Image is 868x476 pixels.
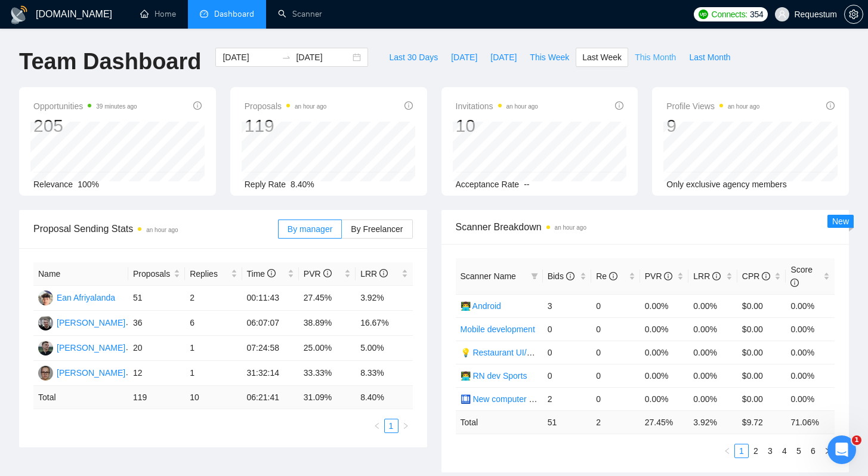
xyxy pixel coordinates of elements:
td: 0.00% [688,364,737,387]
td: 0.00% [786,387,835,410]
span: info-circle [323,269,332,277]
span: info-circle [664,272,672,280]
a: 6 [807,444,820,458]
a: 👨‍💻 RN dev Sports [461,371,527,381]
td: 16.67% [356,311,412,336]
span: dashboard [200,10,208,18]
a: AS[PERSON_NAME] [38,342,125,352]
td: 27.45% [299,286,356,311]
button: Last Week [576,48,628,67]
span: Relevance [33,180,73,189]
a: 1 [735,444,748,458]
button: Last 30 Days [382,48,444,67]
td: 51 [128,286,185,311]
td: 0.00% [688,294,737,317]
td: 0.00% [640,387,689,410]
span: LRR [360,269,388,279]
td: 10 [185,386,242,409]
td: 2 [543,387,592,410]
li: 6 [806,444,820,458]
td: 0 [543,364,592,387]
input: Start date [223,51,277,64]
td: 5.00% [356,336,412,361]
span: Proposals [245,99,327,113]
th: Name [33,262,128,286]
span: left [724,447,731,455]
td: 0 [591,294,640,317]
li: Next Page [399,419,413,433]
span: info-circle [615,101,623,110]
td: $0.00 [737,317,786,341]
span: info-circle [404,101,413,110]
a: EAEan Afriyalanda [38,292,115,302]
span: info-circle [826,101,835,110]
td: 31:32:14 [242,361,299,386]
span: [DATE] [490,51,517,64]
td: Total [33,386,128,409]
span: Reply Rate [245,180,286,189]
div: 9 [666,115,759,137]
span: By manager [288,224,332,234]
td: 119 [128,386,185,409]
li: 5 [792,444,806,458]
td: 0.00% [786,364,835,387]
span: info-circle [267,269,276,277]
td: 00:11:43 [242,286,299,311]
span: filter [529,267,540,285]
td: 27.45 % [640,410,689,434]
a: 5 [792,444,805,458]
li: 4 [777,444,792,458]
td: 1 [185,336,242,361]
span: 354 [750,8,763,21]
button: right [820,444,835,458]
td: 07:24:58 [242,336,299,361]
span: Last Week [582,51,622,64]
td: 0.00% [640,341,689,364]
button: left [720,444,734,458]
a: 2 [749,444,762,458]
img: logo [10,5,29,24]
span: 100% [78,180,99,189]
time: 39 minutes ago [96,103,137,110]
a: homeHome [140,9,176,19]
span: Invitations [456,99,538,113]
img: upwork-logo.png [699,10,708,19]
span: info-circle [762,272,770,280]
span: [DATE] [451,51,477,64]
span: info-circle [379,269,388,277]
td: 0 [591,364,640,387]
button: This Month [628,48,682,67]
span: Last Month [689,51,730,64]
span: Time [247,269,276,279]
span: right [402,422,409,429]
li: 1 [384,419,399,433]
span: This Week [530,51,569,64]
div: [PERSON_NAME] [57,341,125,354]
span: info-circle [790,279,799,287]
a: 💡 Restaurant UI/UX [461,348,539,357]
td: $0.00 [737,294,786,317]
td: 3 [543,294,592,317]
span: Dashboard [214,9,254,19]
td: 1 [185,361,242,386]
td: 0 [591,387,640,410]
img: AS [38,341,53,356]
time: an hour ago [146,227,178,233]
div: 119 [245,115,327,137]
h1: Team Dashboard [19,48,201,76]
img: EA [38,290,53,305]
span: filter [531,273,538,280]
time: an hour ago [728,103,759,110]
span: Only exclusive agency members [666,180,787,189]
span: Bids [548,271,574,281]
td: 0 [591,317,640,341]
button: [DATE] [484,48,523,67]
span: Proposals [133,267,171,280]
th: Replies [185,262,242,286]
li: 3 [763,444,777,458]
div: [PERSON_NAME] [57,366,125,379]
a: setting [844,10,863,19]
td: 2 [591,410,640,434]
time: an hour ago [295,103,326,110]
span: user [778,10,786,18]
